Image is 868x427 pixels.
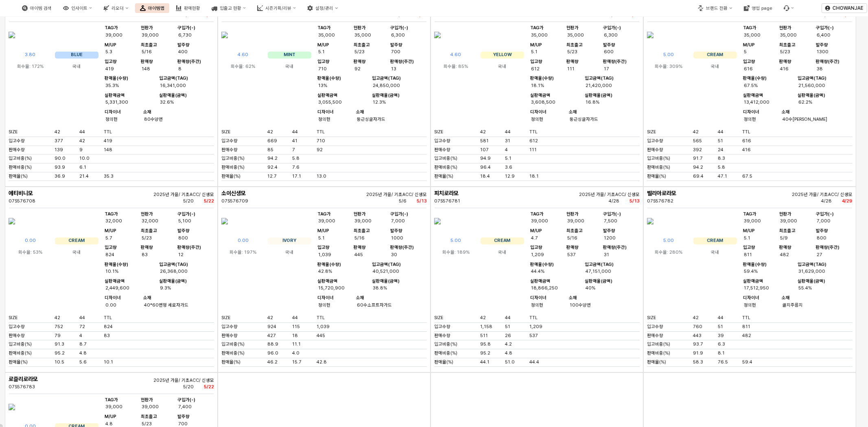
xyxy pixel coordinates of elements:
[833,5,864,11] p: CHOWANJAE
[184,6,200,11] div: 판매현황
[302,3,343,13] button: 설정/관리
[706,6,728,11] div: 브랜드 전환
[112,6,124,11] div: 리오더
[220,6,241,11] div: 입출고 현황
[822,3,867,13] button: CHOWANJAE
[135,3,169,13] button: 아이템맵
[315,6,333,11] div: 설정/관리
[752,6,772,11] div: 영업 page
[98,3,133,13] button: 리오더
[171,3,205,13] button: 판매현황
[693,3,737,13] button: 브랜드 전환
[779,3,799,13] div: Menu item 6
[207,3,251,13] button: 입출고 현황
[265,6,291,11] div: 시즌기획/리뷰
[30,6,52,11] div: 아이템 검색
[252,3,301,13] button: 시즌기획/리뷰
[71,6,87,11] div: 인사이트
[739,3,777,13] button: 영업 page
[17,3,57,13] button: 아이템 검색
[58,3,97,13] button: 인사이트
[148,6,164,11] div: 아이템맵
